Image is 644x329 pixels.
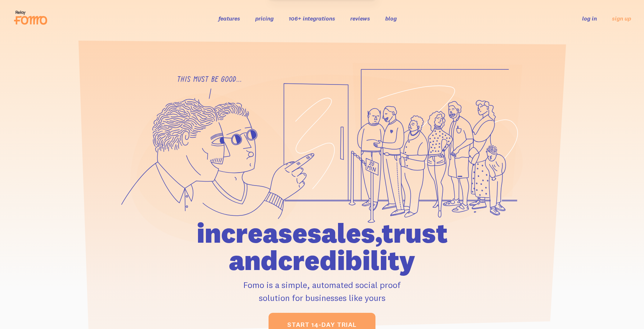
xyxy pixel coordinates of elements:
[350,15,370,22] a: reviews
[385,15,397,22] a: blog
[156,278,489,304] p: Fomo is a simple, automated social proof solution for businesses like yours
[255,15,274,22] a: pricing
[612,15,631,22] a: sign up
[156,219,489,274] h1: increase sales, trust and credibility
[289,15,335,22] a: 106+ integrations
[219,15,240,22] a: features
[582,15,597,22] a: log in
